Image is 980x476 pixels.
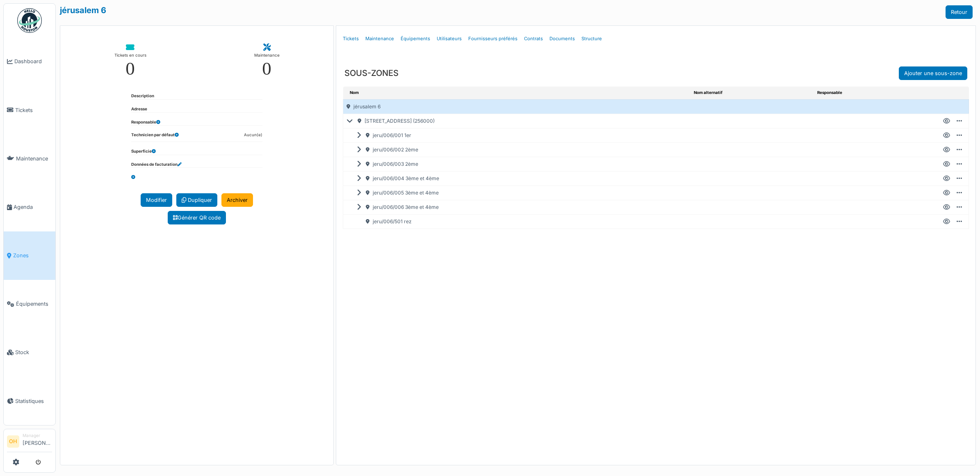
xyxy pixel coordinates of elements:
a: Équipements [4,280,55,328]
th: Nom alternatif [691,87,814,99]
a: Archiver [221,193,253,207]
div: jeru/006/005 3ème et 4ème [353,186,691,200]
a: Tickets [4,86,55,134]
span: Tickets [15,106,52,114]
a: Modifier [141,193,172,207]
img: Badge_color-CXgf-gQk.svg [17,8,42,33]
span: Équipements [16,300,52,308]
div: jérusalem 6 [343,100,691,114]
a: Agenda [4,183,55,231]
span: Maintenance [16,155,52,162]
div: 0 [262,59,271,78]
div: jeru/006/001 1er [353,128,691,142]
div: jeru/006/004 3ème et 4ème [353,172,691,185]
div: Voir [943,117,950,125]
a: Maintenance [4,134,55,183]
div: Voir [943,132,950,139]
div: Tickets en cours [114,51,146,59]
dd: Aucun(e) [244,132,262,138]
a: Fournisseurs préférés [465,29,521,48]
div: Manager [23,433,52,439]
dt: Responsable [131,119,160,126]
dt: Description [131,93,154,99]
div: jeru/006/002 2ème [353,143,691,157]
a: Dupliquer [176,193,217,207]
div: jeru/006/006 3ème et 4ème [353,200,691,214]
a: Équipements [397,29,433,48]
a: Générer QR code [168,211,226,224]
dt: Technicien par défaut [131,132,179,142]
a: Dashboard [4,37,55,86]
span: Agenda [14,203,52,211]
div: Voir [943,146,950,153]
th: Responsable [814,87,934,99]
a: Statistiques [4,377,55,425]
div: Maintenance [254,51,280,59]
dt: Adresse [131,106,147,112]
div: Voir [943,204,950,211]
span: Zones [13,252,52,259]
div: jeru/006/003 2ème [353,157,691,171]
dt: Données de facturation [131,162,182,168]
a: Utilisateurs [433,29,465,48]
a: Retour [946,5,973,19]
th: Nom [343,87,691,99]
span: Stock [15,348,52,356]
dt: Superficie [131,149,156,155]
div: Voir [943,175,950,182]
a: Maintenance 0 [248,37,286,85]
a: Ajouter une sous-zone [899,66,967,80]
li: [PERSON_NAME] [23,433,52,450]
h3: SOUS-ZONES [344,68,399,78]
a: Documents [546,29,578,48]
a: Stock [4,328,55,377]
div: jeru/006/501 rez [353,215,691,229]
span: Statistiques [15,397,52,405]
div: [STREET_ADDRESS] (256000) [343,114,691,128]
div: Voir [943,189,950,197]
div: Voir [943,218,950,225]
a: jérusalem 6 [60,5,106,15]
div: 0 [125,59,135,78]
li: OH [7,435,19,448]
div: Voir [943,160,950,168]
a: Zones [4,231,55,280]
span: Dashboard [14,57,52,65]
a: Contrats [521,29,546,48]
a: Maintenance [362,29,397,48]
a: Tickets [340,29,362,48]
a: Structure [578,29,605,48]
a: Tickets en cours 0 [108,37,153,85]
a: OH Manager[PERSON_NAME] [7,433,52,452]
